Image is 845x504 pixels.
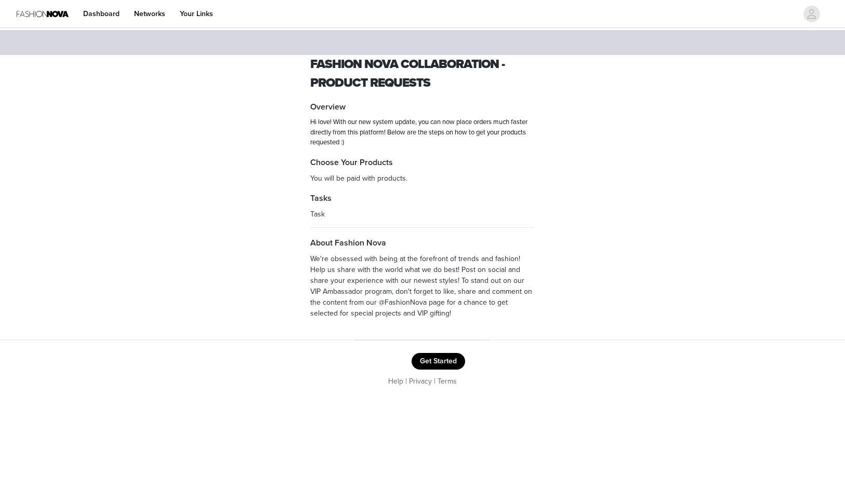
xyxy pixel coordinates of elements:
h4: Choose Your Products [310,156,535,169]
a: Terms [438,377,457,386]
a: Help [388,377,403,386]
p: Hi love! With our new system update, you can now place orders much faster directly from this plat... [310,117,535,148]
a: Networks [128,2,171,25]
h4: About Fashion Nova [310,237,535,249]
button: Get Started [412,353,465,370]
p: You will be paid with products. [310,173,535,184]
span: Task [310,210,325,219]
h1: Fashion Nova collaboration - Product requests [310,55,535,92]
a: Your Links [174,2,219,25]
p: We're obsessed with being at the forefront of trends and fashion! Help us share with the world wh... [310,253,535,319]
span: | [434,377,435,386]
h4: Tasks [310,192,535,205]
h4: Overview [310,101,535,113]
img: Fashion Nova Logo [17,2,69,25]
a: Dashboard [77,2,126,25]
a: Privacy [409,377,432,386]
span: | [405,377,407,386]
div: avatar [807,6,816,22]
